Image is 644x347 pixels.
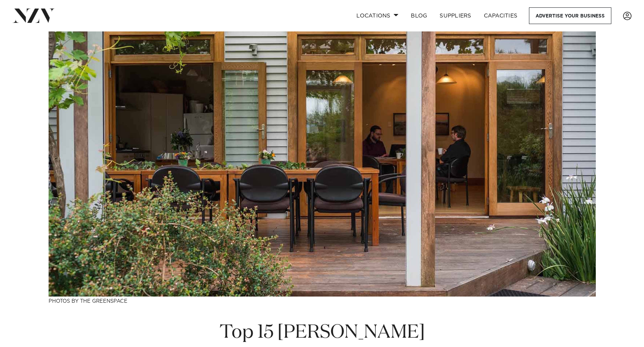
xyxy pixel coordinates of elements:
img: nzv-logo.png [12,9,55,23]
a: Advertise your business [529,7,611,24]
img: Top 15 Hamilton Meeting Venues [49,31,596,297]
a: Locations [350,7,405,24]
a: Capacities [478,7,524,24]
a: BLOG [405,7,433,24]
a: SUPPLIERS [433,7,477,24]
h3: Photos by The Greenspace [49,297,596,305]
